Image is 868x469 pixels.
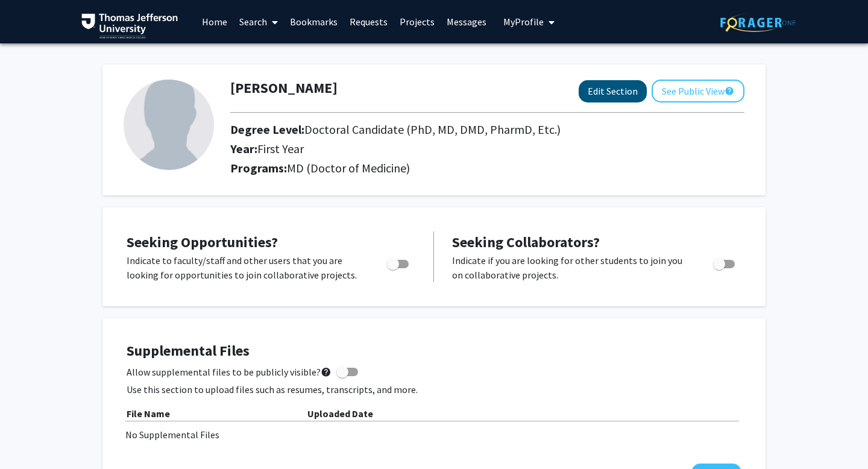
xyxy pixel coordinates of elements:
p: Indicate if you are looking for other students to join you on collaborative projects. [452,253,690,282]
h4: Supplemental Files [127,342,741,360]
button: See Public View [652,80,744,102]
a: Requests [344,1,394,43]
a: Home [196,1,233,43]
a: Projects [394,1,441,43]
a: Bookmarks [284,1,344,43]
span: First Year [257,141,304,156]
span: MD (Doctor of Medicine) [287,160,410,175]
mat-icon: help [725,84,734,98]
img: ForagerOne Logo [720,13,796,32]
span: My Profile [503,16,544,28]
p: Indicate to faculty/staff and other users that you are looking for opportunities to join collabor... [127,253,364,282]
h2: Degree Level: [230,122,652,137]
b: Uploaded Date [307,408,373,420]
span: Seeking Opportunities? [127,233,278,251]
div: Toggle [382,253,415,271]
b: File Name [127,408,170,420]
a: Search [233,1,284,43]
span: Seeking Collaborators? [452,233,600,251]
a: Messages [441,1,492,43]
h2: Programs: [230,161,744,175]
mat-icon: help [321,365,332,379]
div: Toggle [708,253,741,271]
span: Allow supplemental files to be publicly visible? [127,365,332,379]
button: Edit Section [579,80,647,102]
h2: Year: [230,142,652,156]
div: No Supplemental Files [125,427,743,442]
img: Thomas Jefferson University Logo [81,13,178,39]
h1: [PERSON_NAME] [230,80,338,97]
span: Doctoral Candidate (PhD, MD, DMD, PharmD, Etc.) [304,122,561,137]
iframe: Chat [9,415,51,460]
img: Profile Picture [124,80,214,170]
p: Use this section to upload files such as resumes, transcripts, and more. [127,382,741,397]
